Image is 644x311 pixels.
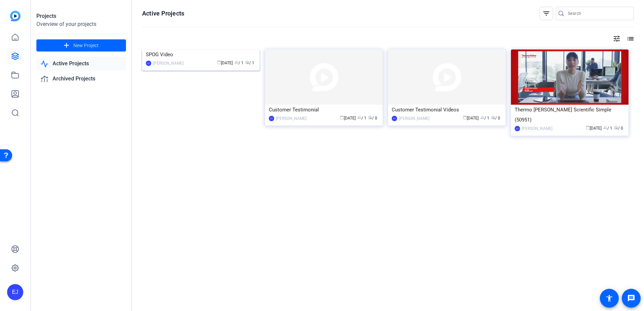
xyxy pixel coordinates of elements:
span: group [357,115,361,119]
mat-icon: add [62,41,71,50]
div: Overview of your projects [36,20,126,28]
span: group [603,126,607,130]
div: Projects [36,12,126,20]
span: / 0 [614,126,623,131]
mat-icon: message [627,294,635,302]
mat-icon: accessibility [605,294,613,302]
div: [PERSON_NAME] [399,115,429,122]
div: [PERSON_NAME] [276,115,307,122]
span: radio [491,115,495,119]
span: / 1 [234,61,244,65]
span: / 0 [368,116,377,120]
span: radio [614,126,618,130]
span: calendar_today [463,115,467,119]
span: / 1 [357,116,366,120]
div: EJ [392,116,397,121]
span: / 1 [245,61,254,65]
div: Customer Testimonial Videos [392,105,502,115]
div: EJ [269,116,274,121]
mat-icon: filter_list [542,9,550,18]
span: [DATE] [217,61,233,65]
button: New Project [36,39,126,51]
span: calendar_today [217,60,221,64]
span: [DATE] [586,126,602,131]
div: EJ [7,284,23,300]
a: Archived Projects [36,72,126,86]
span: radio [245,60,249,64]
mat-icon: list [626,35,634,43]
span: radio [368,115,372,119]
span: [DATE] [340,116,356,120]
div: Thermo [PERSON_NAME] Scientific Simple (50951) [515,105,625,125]
a: Active Projects [36,57,126,71]
input: Search [568,9,629,18]
span: / 0 [491,116,500,120]
span: calendar_today [586,126,590,130]
span: group [234,60,238,64]
div: Customer Testimonial [269,105,379,115]
span: New Project [73,42,99,49]
span: / 1 [603,126,612,131]
span: calendar_today [340,115,344,119]
span: [DATE] [463,116,479,120]
div: SPOG Video [146,49,256,60]
div: EJ [146,61,151,66]
span: group [480,115,484,119]
img: blue-gradient.svg [10,11,21,21]
h1: Active Projects [142,9,184,18]
span: / 1 [480,116,489,120]
mat-icon: tune [613,35,621,43]
div: EJ [515,126,520,131]
div: [PERSON_NAME] [153,60,184,67]
div: [PERSON_NAME] [522,125,552,132]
